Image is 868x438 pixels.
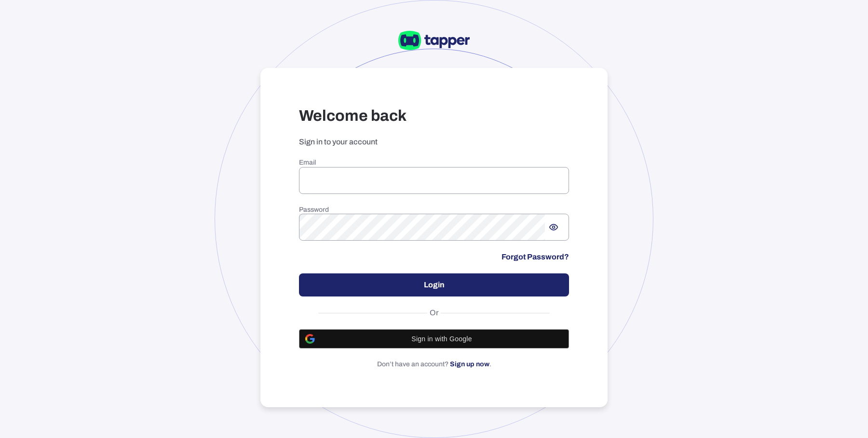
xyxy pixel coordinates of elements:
a: Forgot Password? [502,252,569,262]
p: Sign in to your account [299,137,569,147]
h6: Email [299,158,569,167]
button: Show password [545,219,562,236]
button: Sign in with Google [299,329,569,348]
span: Or [427,308,441,318]
a: Sign up now [450,361,489,368]
span: Sign in with Google [321,335,563,343]
p: Don’t have an account? . [299,360,569,369]
button: Login [299,273,569,296]
h6: Password [299,206,569,214]
h3: Welcome back [299,106,569,126]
